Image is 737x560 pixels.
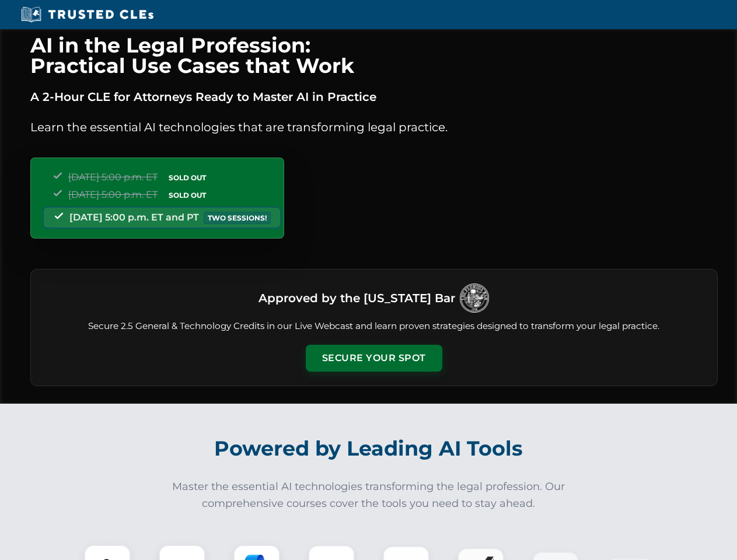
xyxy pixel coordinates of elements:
button: Secure Your Spot [306,345,442,372]
span: [DATE] 5:00 p.m. ET [68,189,158,200]
p: Master the essential AI technologies transforming the legal profession. Our comprehensive courses... [165,478,573,512]
span: SOLD OUT [165,171,210,184]
h2: Powered by Leading AI Tools [46,428,692,469]
img: Logo [460,283,489,313]
span: [DATE] 5:00 p.m. ET [68,171,158,183]
h3: Approved by the [US_STATE] Bar [259,288,455,309]
p: A 2-Hour CLE for Attorneys Ready to Master AI in Practice [30,87,718,106]
img: Trusted CLEs [18,6,157,23]
span: SOLD OUT [165,189,210,201]
h1: AI in the Legal Profession: Practical Use Cases that Work [30,35,718,76]
p: Secure 2.5 General & Technology Credits in our Live Webcast and learn proven strategies designed ... [45,320,703,333]
p: Learn the essential AI technologies that are transforming legal practice. [30,118,718,136]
